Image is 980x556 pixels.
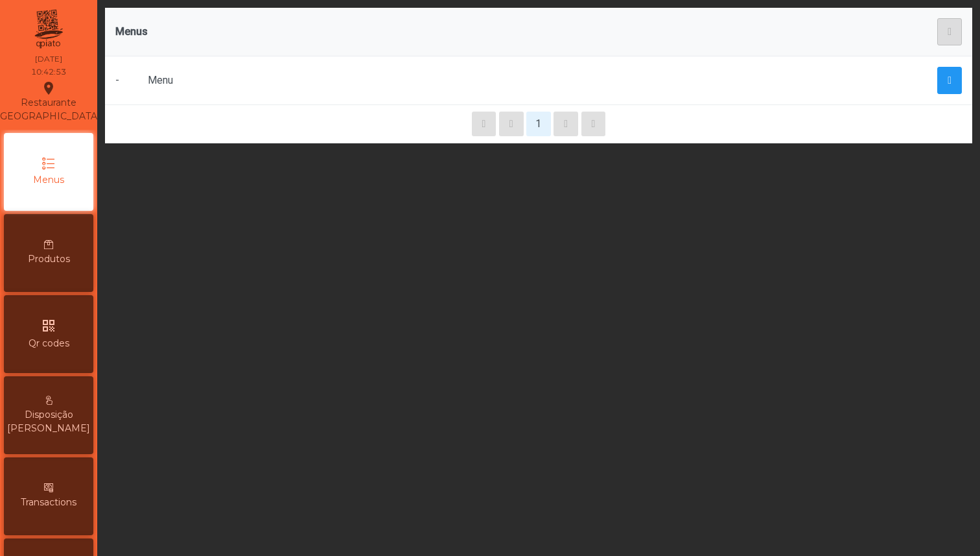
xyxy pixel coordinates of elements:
span: Produtos [28,252,70,266]
button: 1 [526,112,551,136]
div: Menu [148,73,548,88]
span: - [115,74,119,86]
span: Transactions [21,496,76,509]
th: Menus [105,8,559,56]
span: Qr codes [29,337,69,350]
i: qr_code [41,318,56,333]
div: 10:42:53 [31,66,66,78]
span: Menus [33,173,64,187]
span: Disposição [PERSON_NAME] [7,408,90,435]
img: qpiato [32,6,64,52]
div: [DATE] [35,53,62,65]
i: location_on [41,80,56,96]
